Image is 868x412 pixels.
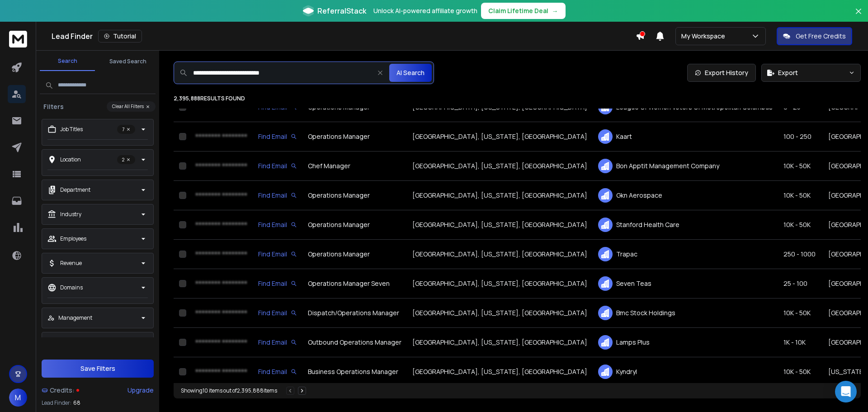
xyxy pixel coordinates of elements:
td: [GEOGRAPHIC_DATA], [US_STATE], [GEOGRAPHIC_DATA] [407,152,593,181]
td: 1K - 10K [778,328,823,357]
div: Find Email [258,367,297,376]
td: Dispatch/Operations Manager [302,298,407,328]
td: 100 - 250 [778,122,823,152]
td: 10K - 50K [778,210,823,240]
p: Lead Finder: [42,399,71,407]
div: Bon Apptit Management Company [598,159,773,173]
td: [GEOGRAPHIC_DATA], [US_STATE], [GEOGRAPHIC_DATA] [407,269,593,298]
button: Tutorial [98,30,142,43]
div: Trapac [598,247,773,261]
p: 2,395,888 results found [174,95,861,102]
div: Find Email [258,191,297,200]
button: M [9,388,27,407]
td: Chef Manager [302,152,407,181]
p: Department [60,186,90,194]
td: 10K - 50K [778,181,823,210]
a: Export History [687,64,756,82]
div: Bmc Stock Holdings [598,306,773,320]
div: Gkn Aerospace [598,188,773,203]
a: Credits:Upgrade [42,381,154,399]
p: My Workspace [681,32,729,41]
td: 25 - 100 [778,269,823,298]
p: Industry [60,211,81,218]
td: [GEOGRAPHIC_DATA], [US_STATE], [GEOGRAPHIC_DATA] [407,181,593,210]
div: Open Intercom Messenger [835,381,857,403]
div: Kyndryl [598,365,773,379]
span: → [552,6,558,15]
span: 68 [73,399,80,407]
td: 10K - 50K [778,357,823,387]
span: Credits: [50,386,75,395]
p: Management [58,314,92,322]
p: Domains [60,284,83,291]
div: Find Email [258,308,297,317]
td: [GEOGRAPHIC_DATA], [US_STATE], [GEOGRAPHIC_DATA] [407,298,593,328]
div: Find Email [258,279,297,288]
button: Clear All Filters [107,101,156,112]
h3: Filters [40,102,67,111]
td: [GEOGRAPHIC_DATA], [US_STATE], [GEOGRAPHIC_DATA] [407,357,593,387]
div: Showing 10 items out of 2,395,888 items [181,387,277,394]
td: [GEOGRAPHIC_DATA], [US_STATE], [GEOGRAPHIC_DATA] [407,122,593,152]
p: Get Free Credits [796,32,846,41]
td: 250 - 1000 [778,240,823,269]
td: Operations Manager [302,240,407,269]
td: Operations Manager [302,210,407,240]
td: 10K - 50K [778,152,823,181]
div: Find Email [258,220,297,229]
button: Get Free Credits [777,27,852,45]
td: Outbound Operations Manager [302,328,407,357]
td: [GEOGRAPHIC_DATA], [US_STATE], [GEOGRAPHIC_DATA] [407,240,593,269]
td: [GEOGRAPHIC_DATA], [US_STATE], [GEOGRAPHIC_DATA] [407,328,593,357]
p: Revenue [60,260,82,267]
p: Unlock AI-powered affiliate growth [373,6,477,15]
button: Save Filters [42,360,154,378]
div: Find Email [258,161,297,170]
td: Operations Manager [302,122,407,152]
button: Close banner [853,5,864,27]
td: Operations Manager Seven [302,269,407,298]
button: Search [40,52,95,71]
button: Saved Search [100,52,156,71]
button: Claim Lifetime Deal→ [481,3,566,19]
span: ReferralStack [317,5,366,16]
div: Lead Finder [52,30,636,43]
span: Export [778,68,798,77]
td: 10K - 50K [778,298,823,328]
p: Location [60,156,81,163]
p: Job Titles [60,126,83,133]
div: Upgrade [127,386,154,395]
div: Find Email [258,250,297,259]
td: Operations Manager [302,181,407,210]
div: Kaart [598,129,773,144]
button: AI Search [389,64,432,82]
p: 7 [117,125,135,134]
p: Employees [60,235,86,242]
td: [GEOGRAPHIC_DATA], [US_STATE], [GEOGRAPHIC_DATA] [407,210,593,240]
div: Seven Teas [598,276,773,291]
div: Find Email [258,338,297,347]
div: Stanford Health Care [598,218,773,232]
td: Business Operations Manager [302,357,407,387]
p: 2 [117,155,135,164]
div: Find Email [258,132,297,141]
div: Lamps Plus [598,335,773,350]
